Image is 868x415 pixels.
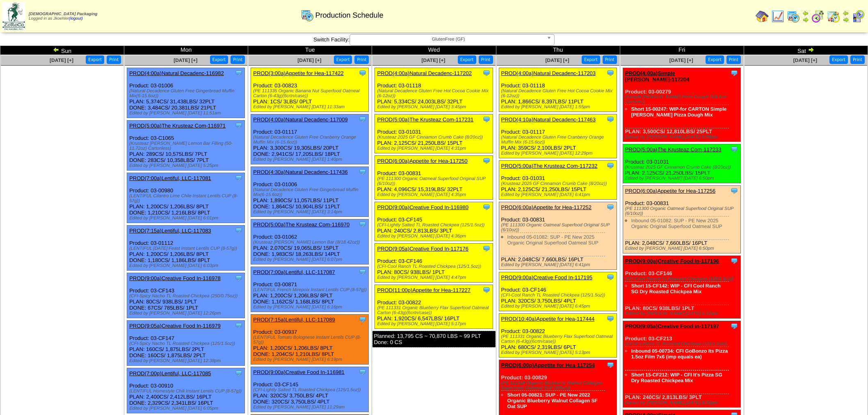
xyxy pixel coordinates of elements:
img: Tooltip [606,273,614,281]
button: Print [479,55,493,64]
td: Thu [496,46,620,55]
img: Tooltip [606,162,614,170]
div: Product: 03-00831 PLAN: 4,096CS / 15,319LBS / 32PLT [375,156,493,200]
img: Tooltip [235,274,243,282]
span: [DATE] [+] [50,57,73,63]
div: Product: 03-CF147 PLAN: 160CS / 1,875LBS / 2PLT DONE: 160CS / 1,875LBS / 2PLT [127,321,245,366]
div: Product: 03-CF145 PLAN: 320CS / 3,750LBS / 4PLT DONE: 320CS / 3,750LBS / 4PLT [251,367,369,412]
div: Product: 03-01117 PLAN: 3,300CS / 19,305LBS / 20PLT DONE: 2,941CS / 17,205LBS / 18PLT [251,114,369,164]
div: Product: 03-01031 PLAN: 2,125CS / 21,250LBS / 15PLT [375,114,493,153]
div: (Simple [PERSON_NAME] Pizza Dough (6/9.8oz Cartons)) [625,95,740,105]
div: Product: 03-CF143 PLAN: 80CS / 938LBS / 1PLT DONE: 67CS / 785LBS / 1PLT [127,273,245,318]
div: Product: 03-01031 PLAN: 2,125CS / 21,250LBS / 15PLT [499,161,617,200]
div: (PE 111300 Organic Oatmeal Superfood Original SUP (6/10oz)) [625,206,740,216]
img: Tooltip [482,69,491,77]
div: Product: 03-CF146 PLAN: 80CS / 938LBS / 1PLT [375,244,493,283]
a: PROD(4:30a)Natural Decadenc-117436 [253,169,348,175]
img: Tooltip [606,69,614,77]
a: PROD(9:05a)Creative Food In-116979 [129,323,221,329]
div: (Krusteaz 2025 GF Cinnamon Crumb Cake (8/20oz)) [625,165,740,170]
img: Tooltip [235,174,243,182]
span: [DATE] [+] [297,57,321,63]
div: Edited by [PERSON_NAME] [DATE] 6:16pm [253,305,368,310]
div: Edited by [PERSON_NAME] [DATE] 6:50pm [625,176,740,181]
a: [DATE] [+] [793,57,817,63]
div: Product: 03-00822 PLAN: 680CS / 2,319LBS / 6PLT [499,314,617,358]
a: PROD(5:00a)The Krusteaz Com-117232 [501,163,598,169]
div: (Natural Decadence Gluten Free Gingerbread Muffin Mix(6-15.6oz)) [129,89,244,98]
div: Product: 03-00823 PLAN: 1CS / 3LBS / 0PLT [251,68,369,112]
img: arrowleft.gif [53,46,59,53]
div: (PE 111331 Organic Blueberry Flax Superfood Oatmeal Carton (6-43g)(6crtn/case)) [501,334,617,344]
div: Edited by [PERSON_NAME] [DATE] 6:52pm [625,311,740,316]
a: Inbound 05-01082: SUP - PE New 2025 Organic Original Superfood Oatmeal SUP [507,234,598,246]
a: [DATE] [+] [421,57,445,63]
div: Edited by [PERSON_NAME] [DATE] 6:03pm [129,263,244,268]
a: [DATE] [+] [546,57,569,63]
div: Product: 03-01031 PLAN: 2,125CS / 21,250LBS / 15PLT [623,144,740,183]
img: line_graph.gif [771,10,784,23]
img: Tooltip [235,69,243,77]
img: Tooltip [482,244,491,253]
a: PROD(4:00a)Natural Decadenc-116982 [129,70,224,76]
div: (Krusteaz [PERSON_NAME] Lemon Bar Filling (50-11.72oz) Cartonless) [129,141,244,151]
img: Tooltip [730,69,738,77]
div: (PE 111300 Organic Oatmeal Superfood Original SUP (6/10oz)) [501,223,617,233]
div: Product: 03-00279 PLAN: 3,500CS / 12,810LBS / 25PLT [623,68,740,142]
button: Export [458,55,476,64]
a: PROD(9:00a)Creative Food In-117196 [625,258,719,264]
div: Edited by [PERSON_NAME] [DATE] 5:17pm [377,322,492,326]
img: Tooltip [359,115,367,123]
div: (CFI-Lightly Salted TL Roasted Chickpea (125/1.5oz)) [253,388,368,392]
div: Product: 03-CF213 PLAN: 240CS / 2,813LBS / 3PLT [623,321,740,408]
div: Product: 03-01118 PLAN: 1,866CS / 8,397LBS / 11PLT [499,68,617,112]
a: PROD(5:00a)The Krusteaz Com-116971 [129,123,226,129]
img: calendarprod.gif [301,9,314,22]
button: Print [354,55,369,64]
a: PROD(7:00p)Lentiful, LLC-117085 [129,370,211,376]
div: (Natural Decadence Gluten Free Hot Cocoa Cookie Mix (6-12oz)) [377,89,492,98]
a: (logout) [69,16,83,21]
a: PROD(4:00a)Simple [PERSON_NAME]-117204 [625,70,690,82]
div: Edited by [PERSON_NAME] [DATE] 12:29pm [501,151,617,156]
a: [DATE] [+] [174,57,197,63]
div: Product: 03-CF145 PLAN: 240CS / 2,813LBS / 3PLT [375,202,493,241]
img: Tooltip [235,121,243,130]
div: Edited by [PERSON_NAME] [DATE] 12:26pm [129,311,244,316]
button: Export [829,55,848,64]
button: Export [86,55,104,64]
div: Product: 03-00871 PLAN: 1,200CS / 1,206LBS / 8PLT DONE: 1,162CS / 1,168LBS / 8PLT [251,267,369,312]
div: Product: 03-00822 PLAN: 1,920CS / 6,547LBS / 16PLT [375,285,493,329]
img: Tooltip [730,257,738,265]
img: Tooltip [359,368,367,376]
div: Edited by [PERSON_NAME] [DATE] 12:38pm [129,358,244,363]
div: Product: 03-00937 PLAN: 1,200CS / 1,206LBS / 8PLT DONE: 1,204CS / 1,210LBS / 8PLT [251,315,369,365]
img: calendarprod.gif [787,10,800,23]
div: (Natural Decadence Gluten Free Gingerbread Muffin Mix(6-15.6oz)) [253,187,368,197]
a: Short 15-00247: WIP-for CARTON Simple [PERSON_NAME] Pizza Dough Mix [631,106,727,118]
div: Product: 03-01006 PLAN: 5,374CS / 31,438LBS / 32PLT DONE: 3,484CS / 20,381LBS / 21PLT [127,68,245,118]
a: PROD(6:00p)Appetite for Hea-117254 [501,362,595,368]
img: Tooltip [235,369,243,377]
a: PROD(11:00p)Appetite for Hea-117227 [377,287,471,293]
div: Product: 03-00831 PLAN: 2,048CS / 7,660LBS / 16PLT [499,202,617,270]
a: PROD(9:00a)Creative Food In-116980 [377,204,468,210]
img: Tooltip [359,168,367,176]
img: calendarblend.gif [811,10,825,23]
button: Print [726,55,741,64]
div: (LENTIFUL Tomato Bolognese Instant Lentils CUP (8-57g)) [253,335,368,345]
a: Inbound 05-00734: CFI GoBonzo Its Pizza 1.5oz Film 7x6 (imp equals ea) [631,348,728,360]
div: Product: 03-00831 PLAN: 2,048CS / 7,660LBS / 16PLT [623,186,740,253]
div: (PE 111318 Organic Blueberry Walnut Collagen Superfood Oatmeal SUP (6/8oz)) [501,381,617,390]
a: PROD(5:00a)The Krusteaz Com-117233 [625,146,722,153]
button: Print [850,55,865,64]
span: Production Schedule [315,11,383,20]
div: (PE 111300 Organic Oatmeal Superfood Original SUP (6/10oz)) [377,176,492,186]
div: Edited by [PERSON_NAME] [DATE] 11:29am [253,405,368,410]
div: (LENTIFUL Homestyle Chili Instant Lentils CUP (8-57g)) [129,389,244,394]
div: (Krusteaz [PERSON_NAME] Lemon Bar (8/18.42oz)) [253,240,368,245]
div: Edited by [PERSON_NAME] [DATE] 3:45pm [377,105,492,109]
button: Export [582,55,600,64]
